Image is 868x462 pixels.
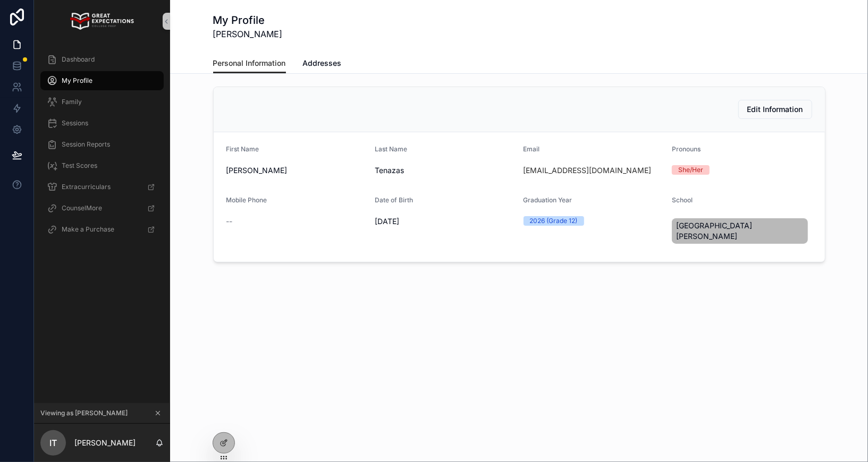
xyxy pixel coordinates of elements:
span: First Name [226,145,259,153]
a: Family [40,92,164,112]
span: [GEOGRAPHIC_DATA][PERSON_NAME] [676,220,804,242]
a: My Profile [40,71,164,90]
a: Dashboard [40,50,164,69]
span: CounselMore [62,204,102,212]
span: [PERSON_NAME] [213,28,283,40]
span: Dashboard [62,55,95,64]
button: Edit Information [738,100,812,119]
span: IT [49,437,57,449]
span: Last Name [375,145,407,153]
a: Sessions [40,114,164,133]
span: Extracurriculars [62,183,111,191]
span: Mobile Phone [226,196,267,204]
a: [EMAIL_ADDRESS][DOMAIN_NAME] [524,165,652,176]
span: Pronouns [672,145,701,153]
span: Session Reports [62,140,110,149]
p: [PERSON_NAME] [74,438,136,448]
div: scrollable content [34,42,170,253]
span: -- [226,216,233,227]
span: Family [62,98,82,106]
a: Addresses [303,54,342,75]
span: Make a Purchase [62,225,114,234]
a: Make a Purchase [40,220,164,239]
span: Date of Birth [375,196,413,204]
a: Extracurriculars [40,177,164,196]
span: Edit Information [747,104,803,115]
span: School [672,196,693,204]
span: Personal Information [213,58,286,69]
span: Addresses [303,58,342,69]
h1: My Profile [213,13,283,28]
span: Test Scores [62,161,97,170]
span: Graduation Year [524,196,572,204]
a: Session Reports [40,135,164,154]
div: She/Her [678,165,703,175]
span: Viewing as [PERSON_NAME] [40,409,128,417]
img: App logo [70,13,133,30]
span: Tenazas [375,165,515,176]
span: [DATE] [375,216,515,227]
a: CounselMore [40,199,164,218]
span: My Profile [62,76,92,85]
a: Personal Information [213,54,286,74]
a: Test Scores [40,156,164,175]
div: 2026 (Grade 12) [530,216,578,226]
span: [PERSON_NAME] [226,165,367,176]
span: Sessions [62,119,88,127]
span: Email [524,145,540,153]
